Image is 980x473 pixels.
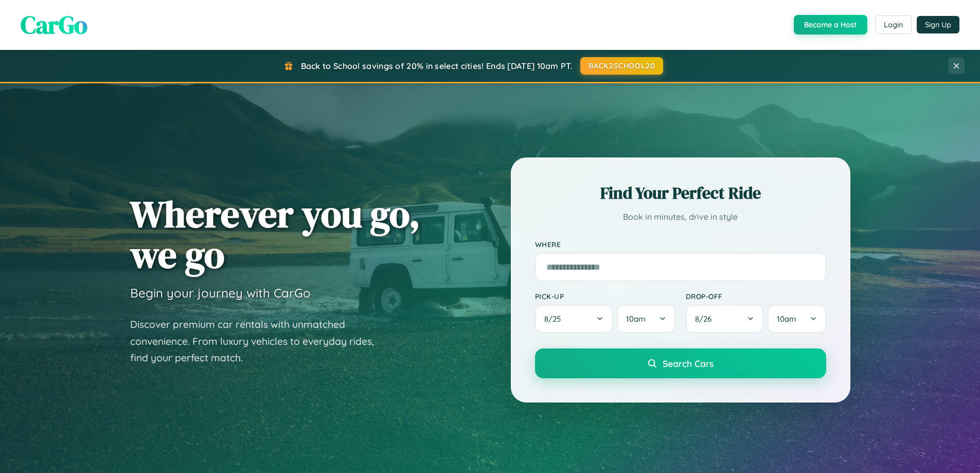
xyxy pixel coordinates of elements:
label: Where [535,240,826,249]
label: Pick-up [535,292,675,301]
h1: Wherever you go, we go [130,194,420,275]
h3: Begin your journey with CarGo [130,285,311,301]
span: 10am [777,314,796,324]
button: BACK2SCHOOL20 [580,57,663,75]
span: Search Cars [663,358,714,369]
p: Discover premium car rentals with unmatched convenience. From luxury vehicles to everyday rides, ... [130,316,387,366]
span: 8 / 26 [695,314,717,324]
span: CarGo [21,8,87,42]
span: Back to School savings of 20% in select cities! Ends [DATE] 10am PT. [301,61,573,71]
button: 8/26 [686,305,764,333]
p: Book in minutes, drive in style [535,209,826,224]
button: Become a Host [794,15,867,34]
button: Search Cars [535,348,826,378]
h2: Find Your Perfect Ride [535,182,826,204]
span: 8 / 25 [544,314,566,324]
button: 10am [768,305,826,333]
button: Login [875,15,912,34]
button: 8/25 [535,305,613,333]
span: 10am [626,314,646,324]
label: Drop-off [686,292,826,301]
button: Sign Up [917,16,959,33]
button: 10am [617,305,675,333]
